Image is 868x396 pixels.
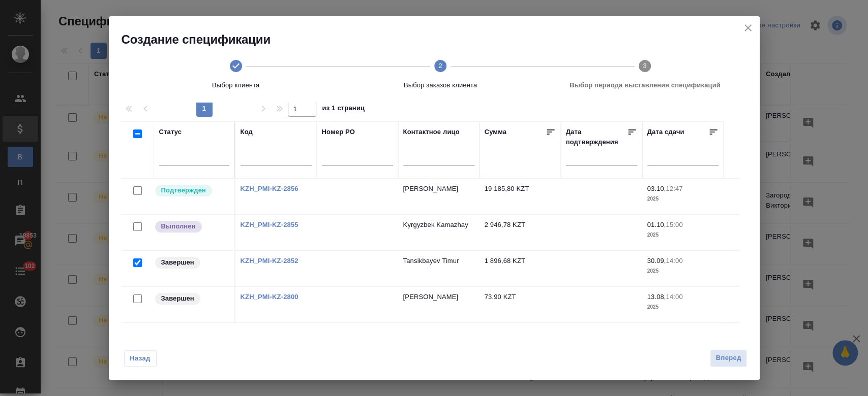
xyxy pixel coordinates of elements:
td: [PERSON_NAME] [398,179,480,214]
p: 30.09, [647,257,666,265]
button: Назад [124,350,157,367]
text: 2 [438,62,442,70]
p: Выполнен [161,221,196,232]
div: Дата подтверждения [566,127,627,147]
p: 14:00 [666,257,682,265]
span: Выбор заказов клиента [342,80,538,90]
p: Завершен [161,293,194,304]
span: из 1 страниц [322,102,365,117]
p: Подтвержден [161,185,206,195]
div: Сумма [485,127,506,140]
p: 13.08, [647,293,666,301]
td: [PERSON_NAME] [398,287,480,322]
p: 01.10, [647,221,666,228]
p: 14:00 [666,293,682,301]
td: Tansikbayev Timur [398,251,480,286]
p: 03.10, [647,185,666,192]
div: Код [241,127,253,137]
div: Номер PO [322,127,355,137]
td: 19 185,80 KZT [480,179,561,214]
div: Статус [159,127,182,137]
span: Выбор клиента [138,80,334,90]
td: 73,90 KZT [480,287,561,322]
td: 2 946,78 KZT [480,215,561,250]
p: 12:47 [666,185,682,192]
h2: Создание спецификации [122,31,760,48]
td: Kyrgyzbek Kamazhay [398,215,480,250]
p: 2025 [647,302,719,312]
div: Дата сдачи [647,127,684,140]
p: 2025 [647,230,719,240]
span: Назад [130,353,151,364]
p: 2025 [647,266,719,276]
p: 15:00 [666,221,682,228]
p: Завершен [161,257,194,268]
text: 3 [643,62,647,70]
span: Выбор периода выставления спецификаций [547,80,743,90]
p: 2025 [647,194,719,204]
td: 1 896,68 KZT [480,251,561,286]
div: Контактное лицо [403,127,460,137]
a: KZH_PMI-KZ-2856 [241,185,298,192]
a: KZH_PMI-KZ-2852 [241,257,298,265]
button: close [740,20,756,36]
span: Вперед [715,352,741,364]
button: Вперед [710,349,746,367]
a: KZH_PMI-KZ-2800 [241,293,298,301]
a: KZH_PMI-KZ-2855 [241,221,298,228]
